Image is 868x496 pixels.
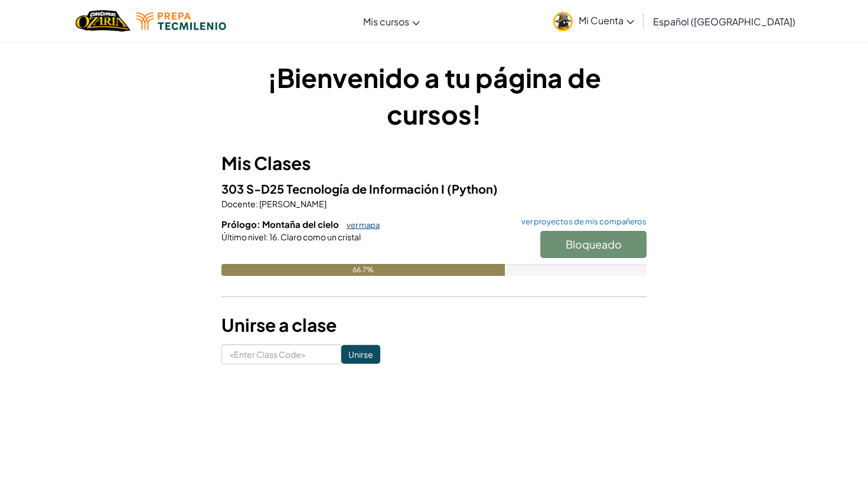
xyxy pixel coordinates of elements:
input: <Enter Class Code> [221,344,341,364]
span: : [266,231,268,242]
span: Mi Cuenta [579,14,634,27]
span: : [256,198,258,209]
span: Mis cursos [363,15,409,28]
a: Español ([GEOGRAPHIC_DATA]) [647,5,801,37]
a: ver proyectos de mis compañeros [515,218,647,226]
span: 16. [268,231,279,242]
input: Unirse [341,345,380,364]
span: Prólogo: Montaña del cielo [221,218,341,230]
span: 303 S-D25 Tecnología de Información I [221,181,447,196]
a: ver mapa [341,220,380,230]
span: (Python) [447,181,498,196]
span: [PERSON_NAME] [258,198,327,209]
a: Ozaria by CodeCombat logo [76,9,130,33]
span: Docente [221,198,256,209]
h1: ¡Bienvenido a tu página de cursos! [221,59,647,132]
h3: Unirse a clase [221,312,647,338]
img: avatar [553,12,573,31]
h3: Mis Clases [221,150,647,177]
img: Home [76,9,130,33]
img: Tecmilenio logo [136,12,226,30]
div: 66.7% [221,264,505,276]
span: Último nivel [221,231,266,242]
span: Español ([GEOGRAPHIC_DATA]) [653,15,795,28]
a: Mi Cuenta [547,2,640,40]
a: Mis cursos [357,5,426,37]
span: Claro como un cristal [279,231,361,242]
